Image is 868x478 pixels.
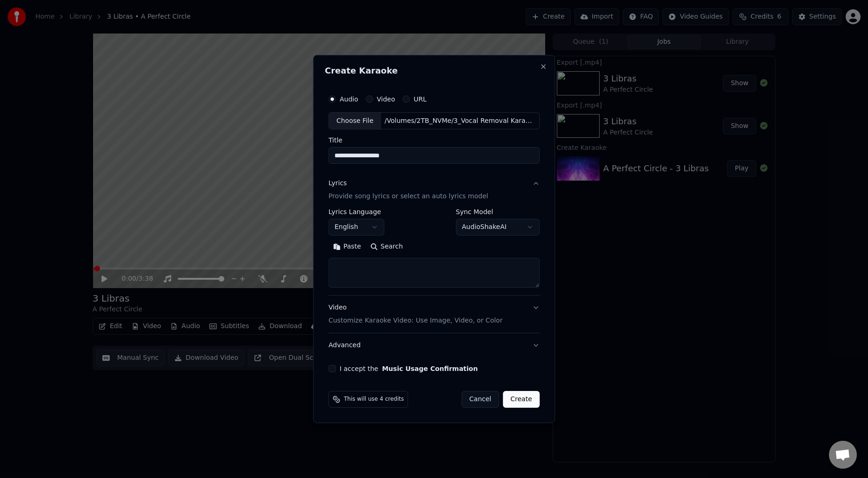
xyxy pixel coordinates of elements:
label: Video [377,96,395,102]
button: Create [503,391,540,408]
div: Video [328,303,502,326]
button: Cancel [461,391,499,408]
label: Audio [340,96,358,102]
p: Customize Karaoke Video: Use Image, Video, or Color [328,316,502,325]
button: LyricsProvide song lyrics or select an auto lyrics model [328,172,540,209]
button: Search [366,240,407,255]
label: URL [414,96,427,102]
div: Choose File [329,113,381,129]
label: Title [328,137,540,144]
h2: Create Karaoke [325,67,543,75]
button: Paste [328,240,366,255]
span: This will use 4 credits [344,396,404,403]
div: Lyrics [328,179,347,189]
div: /Volumes/2TB_NVMe/3_Vocal Removal Karaoke Projects/1_WorkingFiles/1_SourceFiles/[PERSON_NAME] - F... [381,116,539,126]
label: Lyrics Language [328,209,384,215]
button: I accept the [382,365,478,372]
div: LyricsProvide song lyrics or select an auto lyrics model [328,209,540,296]
p: Provide song lyrics or select an auto lyrics model [328,192,488,202]
button: Advanced [328,333,540,357]
button: VideoCustomize Karaoke Video: Use Image, Video, or Color [328,296,540,333]
label: Sync Model [456,209,540,215]
label: I accept the [340,365,478,372]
